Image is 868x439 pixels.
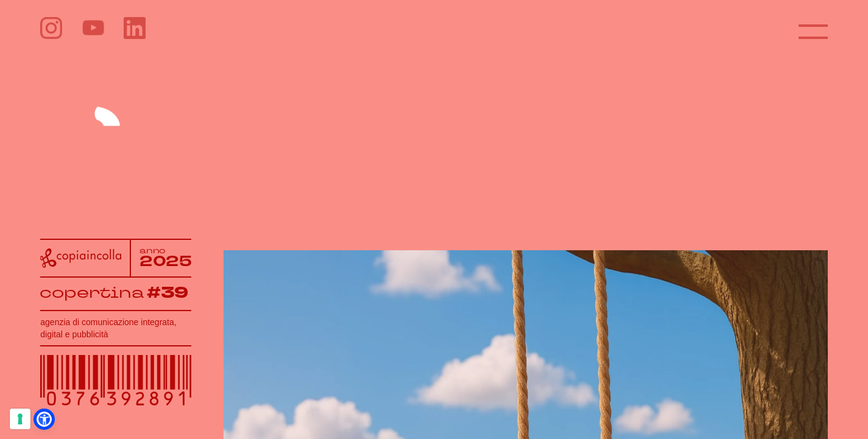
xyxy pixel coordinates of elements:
a: Open Accessibility Menu [37,412,52,427]
tspan: copertina [40,282,145,303]
h1: agenzia di comunicazione integrata, digital e pubblicità [40,316,191,340]
button: Le tue preferenze relative al consenso per le tecnologie di tracciamento [10,409,30,429]
tspan: #39 [148,281,191,304]
tspan: anno [139,245,166,256]
tspan: 2025 [139,252,192,272]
